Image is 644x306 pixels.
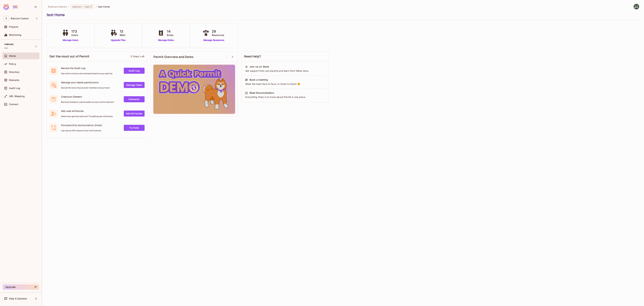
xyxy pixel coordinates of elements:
span: Use secure API's directly from the frontend [61,129,102,132]
div: Meet the team face to face, or Zoom to Zoom 😉 [245,82,325,86]
a: Try FoAz [124,125,145,131]
a: Manage Resources [202,38,226,42]
img: SReyMgAAAABJRU5ErkJggg== [3,4,9,10]
span: Help & Updates [9,297,27,300]
span: the active workspace [48,5,67,8]
a: Elements [124,96,145,102]
span: 13 [120,29,125,34]
a: Add Attrbutes [124,111,145,117]
span: test [85,5,90,8]
div: Join us on Slack [250,65,269,68]
span: test [4,47,8,49]
span: Build and embed a customizable access control element [61,101,114,103]
span: 173 [71,29,78,34]
span: rubicon [4,43,14,46]
div: Pro [13,5,18,9]
img: Keith Hudson [634,4,639,9]
span: R [4,16,9,21]
div: 5 Steps Left [130,55,144,58]
span: Permit Overview and Demo [153,55,194,59]
span: Home [9,55,16,57]
li: / [96,5,97,8]
span: Decide the level of access for members of your team [61,86,110,89]
span: URL Mapping [9,95,25,98]
a: Upgrade Plan [110,38,127,42]
span: Need Help? [244,54,261,58]
span: Create an Element [61,95,114,98]
span: See which actions were allowed based on your policies [61,72,112,75]
span: Monitoring [9,34,21,36]
a: Audit Log [124,68,145,74]
span: Users [71,33,78,37]
li: / [68,5,69,8]
div: Get support from out experts and learn from fellow devs [245,69,325,73]
span: MAU [120,33,125,37]
span: Get the most out of Permit [49,54,89,58]
span: Directory [9,71,19,73]
div: Read Documentation [250,91,274,95]
button: Upgrade [3,284,39,290]
span: Roles [167,33,173,37]
span: Review the Audit Log [61,67,112,70]
span: : [83,5,84,8]
span: Projects [9,26,18,28]
span: Connect [9,103,18,106]
span: Workspace: Rubicon Carbon [11,17,29,20]
div: Book a meeting [250,78,268,81]
span: Need more granular policies? Try adding user attributes [61,115,113,118]
div: test Home [47,12,638,17]
span: 14 [167,29,173,34]
span: test Home [98,5,110,8]
a: Manage Team [124,82,145,88]
div: Everything there is to know about Permit in one place [245,95,325,99]
span: Resources [212,33,224,37]
span: Manage your teams permissions [61,81,110,84]
span: Policy [9,63,16,65]
a: Manage Users [61,38,80,42]
span: 29 [212,29,224,34]
span: Add user attributes [61,109,113,113]
span: Elements [9,79,19,81]
span: Frontend Only Authorization (FoAz) [61,124,102,127]
a: Manage Roles [157,38,175,42]
span: rubicon [72,5,81,8]
span: Audit Log [9,87,20,90]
